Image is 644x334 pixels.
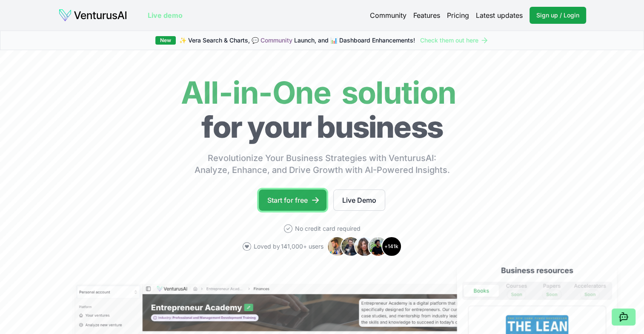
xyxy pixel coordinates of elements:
[179,36,415,45] span: ✨ Vera Search & Charts, 💬 Launch, and 📊 Dashboard Enhancements!
[341,236,361,257] img: Avatar 2
[327,236,347,257] img: Avatar 1
[148,10,183,20] a: Live demo
[536,11,579,20] span: Sign up / Login
[476,10,523,20] a: Latest updates
[155,36,176,45] div: New
[370,10,406,20] a: Community
[354,236,375,257] img: Avatar 3
[260,37,292,44] a: Community
[58,8,127,22] img: logo
[413,10,440,20] a: Features
[530,7,586,24] a: Sign up / Login
[368,236,388,257] img: Avatar 4
[447,10,469,20] a: Pricing
[420,36,489,45] a: Check them out here
[333,190,385,211] a: Live Demo
[259,190,326,211] a: Start for free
